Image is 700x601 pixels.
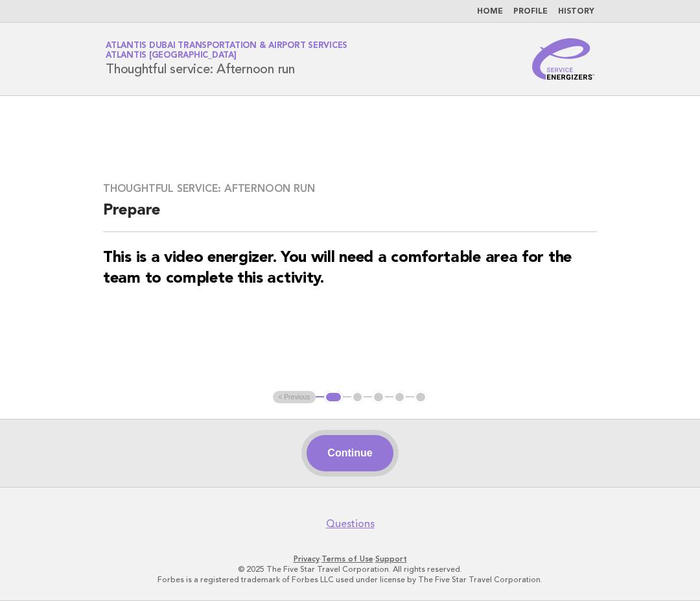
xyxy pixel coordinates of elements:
a: History [558,8,594,16]
h3: Thoughtful service: Afternoon run [103,182,597,195]
span: Atlantis [GEOGRAPHIC_DATA] [106,52,237,60]
button: Continue [307,435,393,471]
button: 1 [324,391,343,404]
h2: Prepare [103,200,597,232]
a: Privacy [294,554,320,563]
a: Home [477,8,503,16]
a: Support [375,554,407,563]
img: Service Energizers [532,38,594,80]
a: Questions [326,517,375,530]
h1: Thoughtful service: Afternoon run [106,42,347,76]
a: Profile [513,8,548,16]
p: · · [18,554,682,564]
p: © 2025 The Five Star Travel Corporation. All rights reserved. [18,564,682,574]
p: Forbes is a registered trademark of Forbes LLC used under license by The Five Star Travel Corpora... [18,574,682,585]
a: Terms of Use [321,554,373,563]
strong: This is a video energizer. You will need a comfortable area for the team to complete this activity. [103,250,572,287]
a: Atlantis Dubai Transportation & Airport ServicesAtlantis [GEOGRAPHIC_DATA] [106,41,347,60]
